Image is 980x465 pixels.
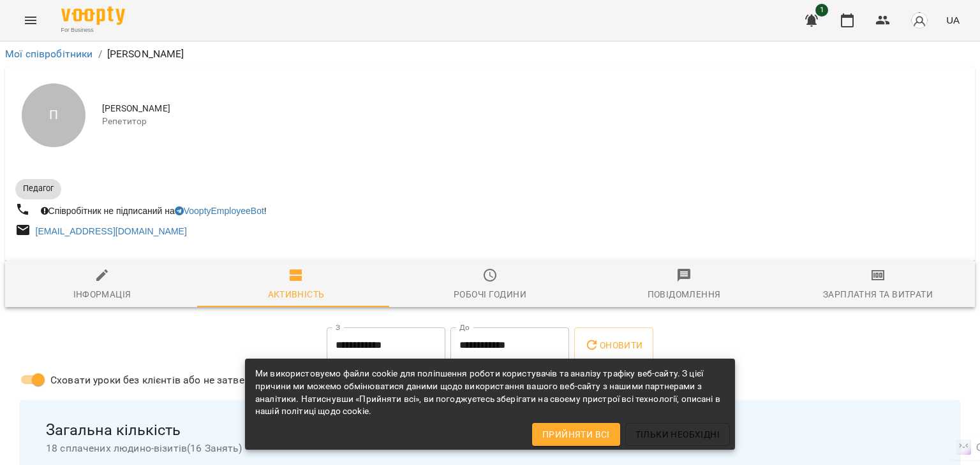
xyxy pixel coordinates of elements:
button: Тільки необхідні [625,423,730,446]
span: Тільки необхідні [635,427,720,442]
div: Ми використовуємо файли cookie для поліпшення роботи користувачів та аналізу трафіку веб-сайту. З... [255,362,725,423]
div: Інформація [73,287,131,302]
div: П [22,83,85,147]
nav: breadcrumb [5,46,975,62]
span: 1 [815,4,828,17]
span: Репетитор [102,115,965,128]
li: / [98,46,102,62]
img: Voopty Logo [61,6,125,25]
img: avatar_s.png [910,11,928,29]
span: Загальна кількість [46,420,934,440]
span: Педагог [15,183,61,194]
a: VooptyEmployeeBot [175,206,264,216]
div: Робочі години [454,287,526,302]
button: UA [941,8,965,32]
span: UA [946,13,960,27]
span: [PERSON_NAME] [102,103,965,115]
a: [EMAIL_ADDRESS][DOMAIN_NAME] [36,226,187,236]
div: Активність [268,287,325,302]
div: Зарплатня та Витрати [823,287,933,302]
button: Прийняти всі [532,423,620,446]
span: Прийняти всі [542,427,610,442]
p: [PERSON_NAME] [107,46,184,62]
span: For Business [61,26,125,34]
a: Мої співробітники [5,48,93,60]
span: 18 сплачених людино-візитів ( 16 Занять ) [46,441,934,456]
button: Menu [15,5,46,36]
div: Повідомлення [648,287,721,302]
button: Оновити [574,327,653,363]
span: Оновити [584,338,642,353]
span: Сховати уроки без клієнтів або не затверджені [50,373,278,388]
div: Співробітник не підписаний на ! [38,202,269,220]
